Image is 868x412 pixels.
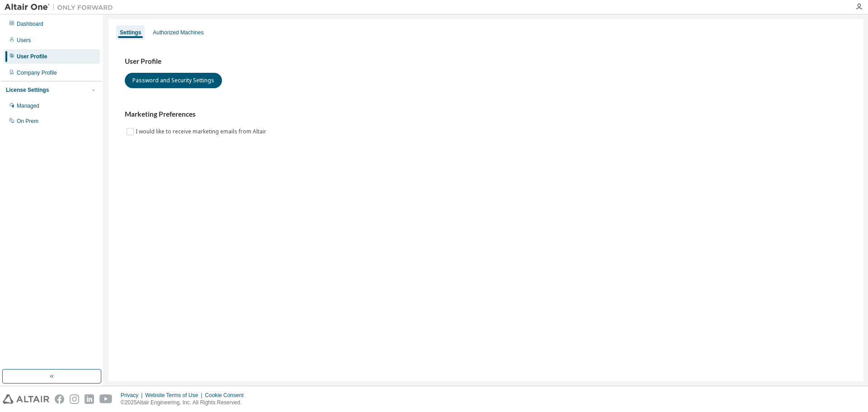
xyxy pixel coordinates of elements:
div: On Prem [17,118,38,125]
img: facebook.svg [55,394,64,404]
div: License Settings [6,86,49,94]
div: Website Terms of Use [145,392,205,399]
div: User Profile [17,53,47,60]
h3: User Profile [125,57,847,66]
div: Settings [120,29,141,36]
img: Altair One [5,3,118,12]
p: © 2025 Altair Engineering, Inc. All Rights Reserved. [121,399,249,407]
img: youtube.svg [99,394,113,404]
label: I would like to receive marketing emails from Altair [136,126,268,137]
div: Users [17,37,31,44]
div: Privacy [121,392,145,399]
div: Cookie Consent [205,392,249,399]
h3: Marketing Preferences [125,110,847,119]
img: instagram.svg [70,394,79,404]
img: altair_logo.svg [3,394,49,404]
div: Company Profile [17,69,57,76]
div: Authorized Machines [153,29,203,36]
div: Managed [17,102,39,109]
button: Password and Security Settings [125,73,222,88]
img: linkedin.svg [85,394,94,404]
div: Dashboard [17,20,43,28]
